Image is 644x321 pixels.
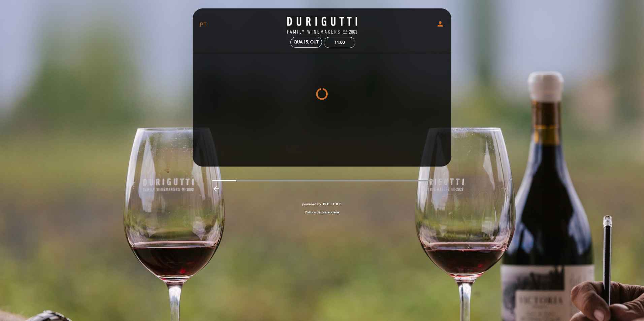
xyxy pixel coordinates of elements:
span: powered by [302,202,321,207]
i: person [436,20,444,28]
div: 11:00 [334,40,345,45]
img: MEITRE [323,203,342,206]
a: powered by [302,202,342,207]
a: FINCA VICTORIA – TURISMO [280,16,364,34]
a: Política de privacidade [305,210,339,215]
div: Qua 15, out [294,40,319,45]
i: arrow_backward [212,185,220,193]
button: person [436,20,444,30]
